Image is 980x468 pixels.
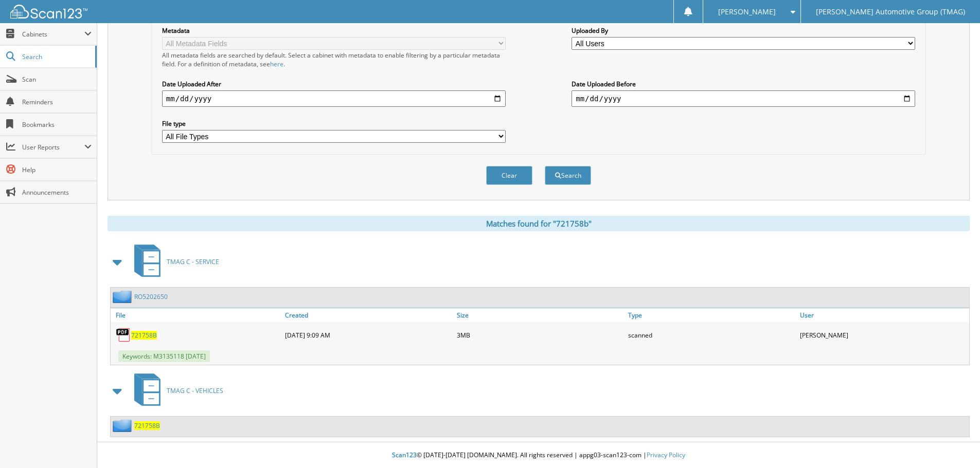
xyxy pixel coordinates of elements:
[22,30,84,39] span: Cabinets
[162,26,506,35] label: Metadata
[454,325,626,345] div: 3MB
[22,143,84,152] span: User Reports
[167,257,219,266] span: TMAG C - SERVICE
[116,327,131,343] img: PDF.png
[111,308,282,322] a: File
[131,331,157,340] a: 721758B
[22,98,92,106] span: Reminders
[572,90,915,107] input: end
[816,9,965,15] span: [PERSON_NAME] Automotive Group (TMAG)
[282,308,454,322] a: Created
[718,9,776,15] span: [PERSON_NAME]
[22,75,92,84] span: Scan
[108,216,970,231] div: Matches found for "721758b"
[647,451,685,459] a: Privacy Policy
[572,80,915,88] label: Date Uploaded Before
[270,60,283,68] a: here
[167,386,223,395] span: TMAG C - VEHICLES
[97,443,980,468] div: © [DATE]-[DATE] [DOMAIN_NAME]. All rights reserved | appg03-scan123-com |
[486,166,532,185] button: Clear
[797,308,969,322] a: User
[128,241,219,282] a: TMAG C - SERVICE
[22,165,92,174] span: Help
[10,5,87,18] img: scan123-logo-white.svg
[113,419,134,432] img: folder2.png
[454,308,626,322] a: Size
[113,290,134,303] img: folder2.png
[134,421,160,430] a: 721758B
[162,90,506,107] input: start
[545,166,591,185] button: Search
[162,51,506,68] div: All metadata fields are searched by default. Select a cabinet with metadata to enable filtering b...
[282,325,454,345] div: [DATE] 9:09 AM
[134,292,168,301] a: RO5202650
[22,188,92,197] span: Announcements
[128,370,223,411] a: TMAG C - VEHICLES
[22,52,90,61] span: Search
[392,451,417,459] span: Scan123
[118,350,210,362] span: Keywords: M3135118 [DATE]
[626,325,797,345] div: scanned
[22,120,92,129] span: Bookmarks
[162,119,506,128] label: File type
[626,308,797,322] a: Type
[797,325,969,345] div: [PERSON_NAME]
[572,26,915,35] label: Uploaded By
[162,80,506,88] label: Date Uploaded After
